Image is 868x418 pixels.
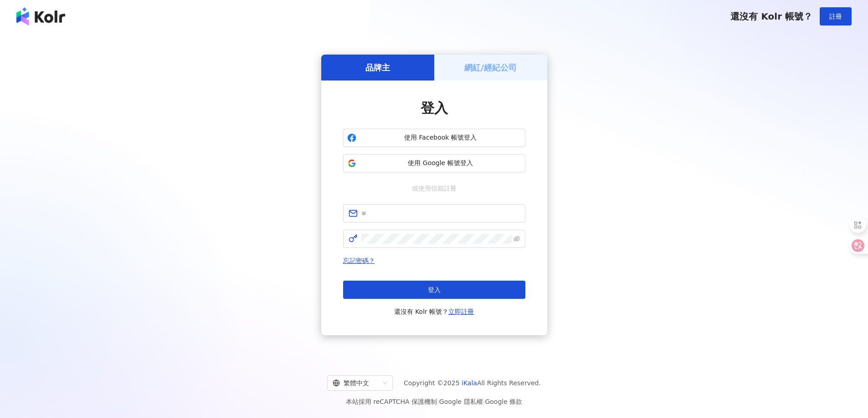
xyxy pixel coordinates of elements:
[485,398,522,405] a: Google 條款
[448,308,474,315] a: 立即註冊
[333,376,379,390] div: 繁體中文
[439,398,483,405] a: Google 隱私權
[404,378,541,388] span: Copyright © 2025 All Rights Reserved.
[730,11,812,22] span: 還沒有 Kolr 帳號？
[483,398,485,405] span: |
[464,62,517,73] h5: 網紅/經紀公司
[343,154,525,172] button: 使用 Google 帳號登入
[360,159,521,168] span: 使用 Google 帳號登入
[394,306,474,317] span: 還沒有 Kolr 帳號？
[437,398,439,405] span: |
[462,379,477,387] a: iKala
[343,257,375,264] a: 忘記密碼？
[406,183,463,193] span: 或使用信箱註冊
[343,281,525,299] button: 登入
[343,129,525,147] button: 使用 Facebook 帳號登入
[514,236,520,242] span: eye-invisible
[428,286,441,293] span: 登入
[365,62,390,73] h5: 品牌主
[360,133,521,142] span: 使用 Facebook 帳號登入
[16,7,65,25] img: logo
[820,7,852,25] button: 註冊
[421,100,448,116] span: 登入
[829,13,842,20] span: 註冊
[346,396,522,407] span: 本站採用 reCAPTCHA 保護機制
